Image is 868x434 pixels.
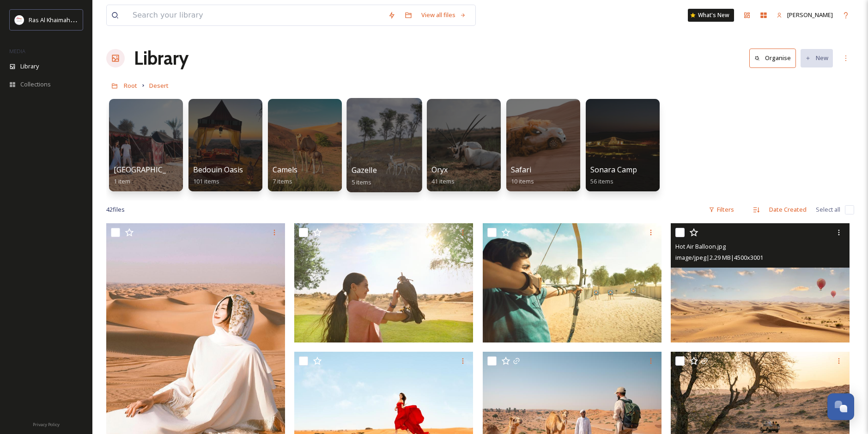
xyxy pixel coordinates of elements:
[9,48,25,55] span: MEDIA
[787,11,833,19] span: [PERSON_NAME]
[273,165,297,185] a: Camels7 items
[106,205,125,214] span: 42 file s
[431,165,455,185] a: Oryx41 items
[114,165,188,175] span: [GEOGRAPHIC_DATA]
[273,177,292,185] span: 7 items
[128,5,383,25] input: Search your library
[816,205,840,214] span: Select all
[134,44,188,72] a: Library
[688,9,734,22] a: What's New
[352,166,377,186] a: Gazelle5 items
[827,393,854,420] button: Open Chat
[352,177,372,186] span: 5 items
[765,201,811,219] div: Date Created
[801,49,833,67] button: New
[671,223,850,342] img: Hot Air Balloon.jpg
[431,177,455,185] span: 41 items
[114,177,130,185] span: 1 item
[772,6,838,24] a: [PERSON_NAME]
[431,165,448,175] span: Oryx
[352,165,377,175] span: Gazelle
[33,418,60,429] a: Privacy Policy
[294,223,473,342] img: Falcon show RAK.jpg
[20,80,51,89] span: Collections
[15,15,24,24] img: Logo_RAKTDA_RGB-01.png
[483,223,662,342] img: Archery RAK.jpg
[749,49,801,67] a: Organise
[511,165,534,185] a: Safari10 items
[149,81,169,90] span: Desert
[417,6,471,24] a: View all files
[124,81,137,90] span: Root
[124,80,137,91] a: Root
[114,165,188,185] a: [GEOGRAPHIC_DATA]1 item
[675,242,726,251] span: Hot Air Balloon.jpg
[704,201,739,219] div: Filters
[590,165,637,175] span: Sonara Camp
[33,422,60,428] span: Privacy Policy
[590,177,613,185] span: 56 items
[590,165,637,185] a: Sonara Camp56 items
[20,62,39,71] span: Library
[511,165,531,175] span: Safari
[675,253,763,262] span: image/jpeg | 2.29 MB | 4500 x 3001
[749,49,796,67] button: Organise
[193,177,219,185] span: 101 items
[29,15,159,24] span: Ras Al Khaimah Tourism Development Authority
[273,165,297,175] span: Camels
[193,165,243,175] span: Bedouin Oasis
[511,177,534,185] span: 10 items
[149,80,169,91] a: Desert
[193,165,243,185] a: Bedouin Oasis101 items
